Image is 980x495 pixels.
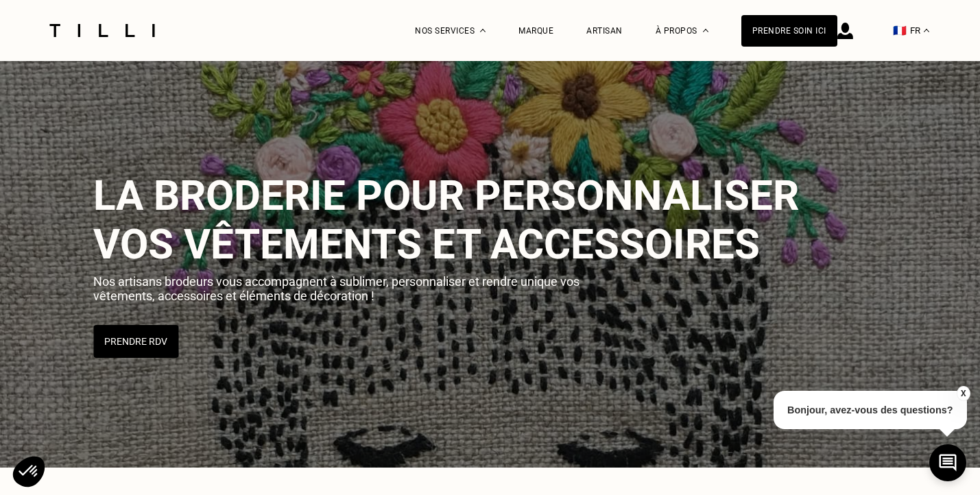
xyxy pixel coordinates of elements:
[741,15,837,47] a: Prendre soin ici
[93,274,601,303] p: Nos artisans brodeurs vous accompagnent à sublimer, personnaliser et rendre unique vos vêtements,...
[45,24,160,37] img: Logo du service de couturière Tilli
[956,386,970,401] button: X
[93,220,760,269] span: vos vêtements et accessoires
[893,24,907,37] span: 🇫🇷
[703,29,708,32] img: Menu déroulant à propos
[924,29,929,32] img: menu déroulant
[480,29,486,32] img: Menu déroulant
[93,171,799,220] span: La broderie pour personnaliser
[586,26,623,36] a: Artisan
[518,26,553,36] a: Marque
[93,325,178,358] button: Prendre RDV
[837,23,853,39] img: icône connexion
[774,391,967,429] p: Bonjour, avez-vous des questions?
